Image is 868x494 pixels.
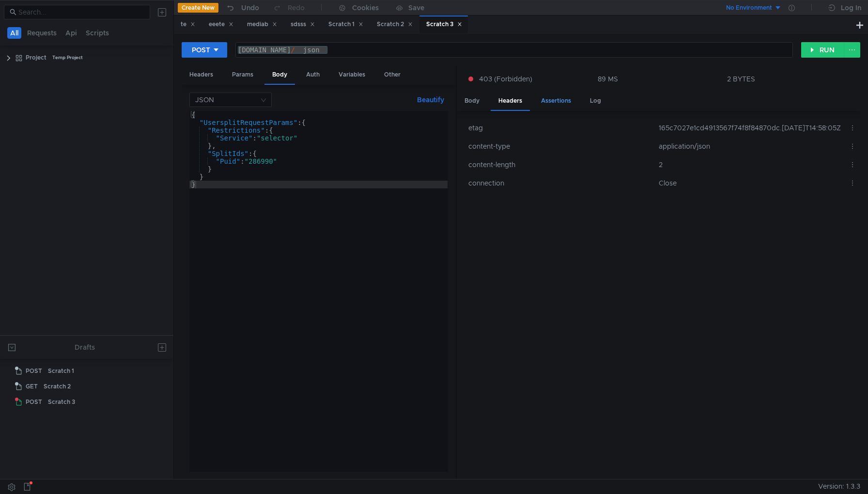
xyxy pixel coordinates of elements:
[7,27,21,39] button: All
[491,92,530,111] div: Headers
[224,66,261,84] div: Params
[182,42,227,58] button: POST
[377,19,413,30] div: Scratch 2
[331,66,373,84] div: Variables
[18,7,144,17] input: Search...
[48,364,74,378] div: Scratch 1
[465,137,655,155] td: content-type
[726,3,772,13] div: No Environment
[727,75,755,83] div: 2 BYTES
[247,19,277,30] div: mediab
[376,66,408,84] div: Other
[328,19,363,30] div: Scratch 1
[655,119,845,137] td: 165c7027e1cd4913567f74f8f84870dc.[DATE]T14:58:05Z
[655,174,845,192] td: Close
[465,174,655,192] td: connection
[598,75,618,83] div: 89 MS
[83,27,112,39] button: Scripts
[465,155,655,174] td: content-length
[298,66,327,84] div: Auth
[75,341,95,353] div: Drafts
[413,94,448,106] button: Beautify
[291,19,315,30] div: sdsss
[408,4,424,11] div: Save
[818,479,860,494] span: Version: 1.3.3
[44,379,71,394] div: Scratch 2
[182,66,221,84] div: Headers
[62,27,80,39] button: Api
[52,50,83,65] div: Temp Project
[181,19,195,30] div: te
[352,2,379,14] div: Cookies
[264,66,295,85] div: Body
[26,395,42,409] span: POST
[582,92,609,110] div: Log
[479,74,532,84] span: 403 (Forbidden)
[655,137,845,155] td: application/json
[266,0,311,15] button: Redo
[192,45,210,55] div: POST
[209,19,233,30] div: eeete
[533,92,579,110] div: Assertions
[178,3,218,13] button: Create New
[26,50,46,65] div: Project
[655,155,845,174] td: 2
[26,379,38,394] span: GET
[241,2,259,14] div: Undo
[24,27,60,39] button: Requests
[457,92,487,110] div: Body
[288,2,305,14] div: Redo
[465,119,655,137] td: etag
[218,0,266,15] button: Undo
[26,364,42,378] span: POST
[801,42,844,58] button: RUN
[841,2,861,14] div: Log In
[426,19,462,30] div: Scratch 3
[48,395,75,409] div: Scratch 3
